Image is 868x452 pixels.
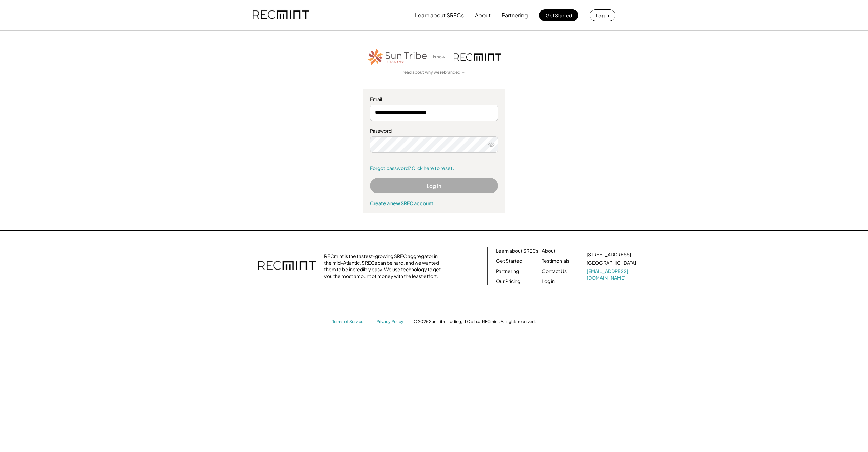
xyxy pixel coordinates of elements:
[415,8,464,22] button: Learn about SRECs
[587,268,637,281] a: [EMAIL_ADDRESS][DOMAIN_NAME]
[587,260,636,266] div: [GEOGRAPHIC_DATA]
[332,319,370,325] a: Terms of Service
[370,165,498,172] a: Forgot password? Click here to reset.
[496,278,520,285] a: Our Pricing
[370,128,498,134] div: Password
[496,258,522,264] a: Get Started
[475,8,491,22] button: About
[258,254,316,278] img: recmint-logotype%403x.png
[539,9,578,21] button: Get Started
[496,247,538,254] a: Learn about SRECs
[376,319,407,325] a: Privacy Policy
[253,4,309,27] img: recmint-logotype%403x.png
[370,200,498,206] div: Create a new SREC account
[502,8,528,22] button: Partnering
[403,70,465,76] a: read about why we rebranded →
[542,268,567,275] a: Contact Us
[496,268,519,275] a: Partnering
[367,48,428,66] img: STT_Horizontal_Logo%2B-%2BColor.png
[542,247,555,254] a: About
[324,253,445,279] div: RECmint is the fastest-growing SREC aggregator in the mid-Atlantic. SRECs can be hard, and we wan...
[370,96,498,103] div: Email
[414,319,536,324] div: © 2025 Sun Tribe Trading, LLC d.b.a. RECmint. All rights reserved.
[431,54,450,60] div: is now
[370,178,498,193] button: Log In
[590,9,615,21] button: Log in
[454,53,501,61] img: recmint-logotype%403x.png
[587,251,631,258] div: [STREET_ADDRESS]
[542,278,555,285] a: Log in
[542,258,569,264] a: Testimonials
